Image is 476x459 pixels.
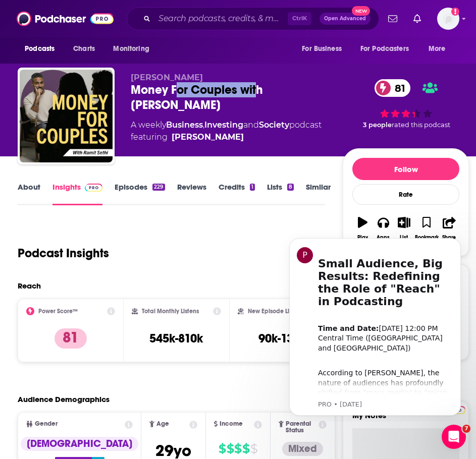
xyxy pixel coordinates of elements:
[35,421,58,427] span: Gender
[20,70,113,162] img: Money For Couples with Ramit Sethi
[17,9,114,28] img: Podchaser - Follow, Share and Rate Podcasts
[295,39,354,59] button: open menu
[25,42,55,56] span: Podcasts
[363,121,392,129] span: 3 people
[437,8,459,30] img: User Profile
[85,184,102,192] img: Podchaser Pro
[267,182,294,205] a: Lists8
[352,6,370,16] span: New
[152,184,165,191] div: 229
[414,210,439,247] button: Bookmark
[227,441,234,457] span: $
[287,184,294,191] div: 8
[204,120,243,130] a: Investing
[324,16,366,21] span: Open Advanced
[286,421,317,434] span: Parental Status
[21,437,138,451] div: [DEMOGRAPHIC_DATA]
[320,13,371,25] button: Open AdvancedNew
[172,131,244,143] a: Ramit Sethi
[242,441,249,457] span: $
[442,425,466,449] iframe: Intercom live chat
[250,441,257,457] span: $
[352,184,459,205] div: Rate
[429,42,446,56] span: More
[243,120,259,130] span: and
[154,11,288,27] input: Search podcasts, credits, & more...
[352,210,373,247] button: Play
[385,79,410,97] span: 81
[437,8,459,30] button: Show profile menu
[52,182,102,205] a: InsightsPodchaser Pro
[220,421,243,427] span: Income
[234,441,241,457] span: $
[375,79,410,97] a: 81
[306,182,331,205] a: Similar
[219,441,226,457] span: $
[18,281,41,291] h2: Reach
[219,182,255,205] a: Credits1
[131,119,322,143] div: A weekly podcast
[131,131,322,143] span: featuring
[113,42,149,56] span: Monitoring
[282,442,323,456] div: Mixed
[18,246,109,261] h1: Podcast Insights
[149,331,203,346] h3: 545k-810k
[250,184,255,191] div: 1
[462,425,470,433] span: 7
[354,39,424,59] button: open menu
[18,394,110,404] h2: Audience Demographics
[451,8,459,16] svg: Email not verified
[156,421,169,427] span: Age
[38,308,78,315] h2: Power Score™
[166,120,203,130] a: Business
[55,328,87,349] p: 81
[18,182,40,205] a: About
[258,331,306,346] h3: 90k-134k
[394,210,414,247] button: List
[248,308,303,315] h2: New Episode Listens
[127,7,379,30] div: Search podcasts, credits, & more...
[360,42,409,56] span: For Podcasters
[352,158,459,180] button: Follow
[409,10,425,27] a: Show notifications dropdown
[177,182,206,205] a: Reviews
[302,42,342,56] span: For Business
[343,73,469,135] div: 81 3 peoplerated this podcast
[142,308,199,315] h2: Total Monthly Listens
[392,121,450,129] span: rated this podcast
[106,39,162,59] button: open menu
[439,210,460,247] button: Share
[384,10,401,27] a: Show notifications dropdown
[259,120,289,130] a: Society
[67,39,101,59] a: Charts
[437,8,459,30] span: Logged in as tgilbride
[131,73,203,82] span: [PERSON_NAME]
[421,39,458,59] button: open menu
[274,229,476,422] iframe: Intercom notifications message
[115,182,165,205] a: Episodes229
[18,39,68,59] button: open menu
[288,12,311,25] span: Ctrl K
[373,210,394,247] button: Apps
[73,42,95,56] span: Charts
[203,120,204,130] span: ,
